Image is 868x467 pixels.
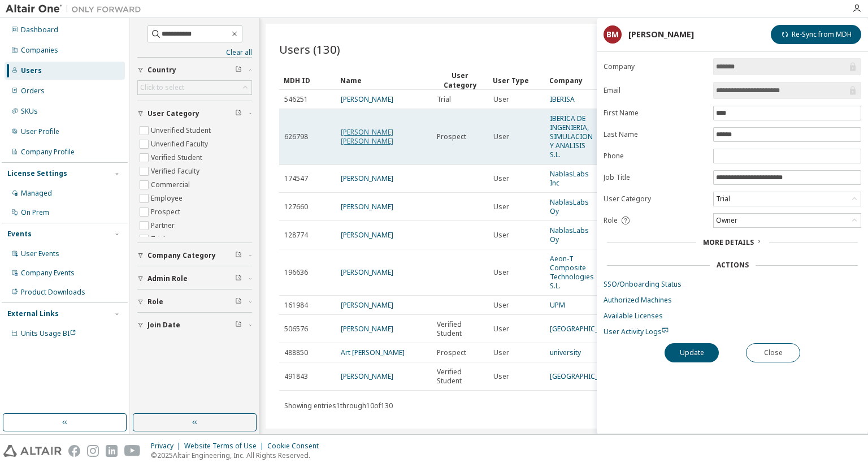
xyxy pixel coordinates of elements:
[21,66,42,75] div: Users
[604,109,706,118] label: First Name
[340,71,427,89] div: Name
[665,343,719,362] button: Update
[7,309,59,318] div: External Links
[235,109,242,118] span: Clear filter
[151,124,213,137] label: Unverified Student
[137,101,252,126] button: User Category
[21,269,75,278] div: Company Events
[151,137,210,151] label: Unverified Faculty
[6,3,147,15] img: Altair One
[140,83,184,92] div: Click to select
[493,301,509,310] span: User
[184,442,267,451] div: Website Terms of Use
[279,41,340,57] span: Users (130)
[550,114,593,159] a: IBERICA DE INGENIERIA, SIMULACION Y ANALISIS S.L.
[147,251,216,260] span: Company Category
[437,95,451,104] span: Trial
[21,249,59,258] div: User Events
[7,230,32,239] div: Events
[437,348,466,357] span: Prospect
[151,451,325,460] p: © 2025 Altair Engineering, Inc. All Rights Reserved.
[341,94,393,104] a: [PERSON_NAME]
[493,231,509,240] span: User
[151,165,202,178] label: Verified Faculty
[604,312,861,321] a: Available Licenses
[106,445,118,457] img: linkedin.svg
[717,261,749,270] div: Actions
[714,193,732,205] div: Trial
[137,243,252,268] button: Company Category
[284,132,308,141] span: 626798
[746,343,800,362] button: Close
[21,148,75,157] div: Company Profile
[549,71,597,89] div: Company
[21,25,58,34] div: Dashboard
[151,192,185,205] label: Employee
[550,254,594,291] a: Aeon-T Composite Technologies S.L.
[341,267,393,277] a: [PERSON_NAME]
[284,372,308,381] span: 491843
[235,251,242,260] span: Clear filter
[493,268,509,277] span: User
[436,71,484,90] div: User Category
[628,30,694,39] div: [PERSON_NAME]
[714,192,861,206] div: Trial
[235,66,242,75] span: Clear filter
[703,237,754,247] span: More Details
[341,300,393,310] a: [PERSON_NAME]
[493,325,509,334] span: User
[550,94,575,104] a: IBERISA
[21,328,76,338] span: Units Usage BI
[151,178,192,192] label: Commercial
[124,445,141,457] img: youtube.svg
[137,289,252,314] button: Role
[493,372,509,381] span: User
[284,174,308,183] span: 174547
[147,109,199,118] span: User Category
[284,231,308,240] span: 128774
[341,230,393,240] a: [PERSON_NAME]
[550,226,589,244] a: NablasLabs Oy
[341,174,393,183] a: [PERSON_NAME]
[550,300,565,310] a: UPM
[137,58,252,83] button: Country
[235,321,242,330] span: Clear filter
[87,445,99,457] img: instagram.svg
[437,132,466,141] span: Prospect
[151,219,177,232] label: Partner
[21,189,52,198] div: Managed
[604,25,622,44] div: BM
[284,95,308,104] span: 546251
[3,445,62,457] img: altair_logo.svg
[235,297,242,306] span: Clear filter
[341,127,393,146] a: [PERSON_NAME] [PERSON_NAME]
[21,46,58,55] div: Companies
[284,71,331,89] div: MDH ID
[437,320,483,338] span: Verified Student
[550,169,589,188] a: NablasLabs Inc
[284,268,308,277] span: 196636
[714,214,739,227] div: Owner
[21,87,45,96] div: Orders
[604,296,861,305] a: Authorized Machines
[235,274,242,283] span: Clear filter
[284,301,308,310] span: 161984
[341,202,393,211] a: [PERSON_NAME]
[604,86,706,95] label: Email
[151,151,205,165] label: Verified Student
[604,62,706,71] label: Company
[147,66,176,75] span: Country
[284,325,308,334] span: 506576
[137,266,252,291] button: Admin Role
[604,327,669,336] span: User Activity Logs
[550,197,589,216] a: NablasLabs Oy
[147,274,188,283] span: Admin Role
[493,71,540,89] div: User Type
[604,152,706,161] label: Phone
[493,174,509,183] span: User
[550,348,581,357] a: university
[493,132,509,141] span: User
[267,442,325,451] div: Cookie Consent
[604,216,618,225] span: Role
[437,367,483,386] span: Verified Student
